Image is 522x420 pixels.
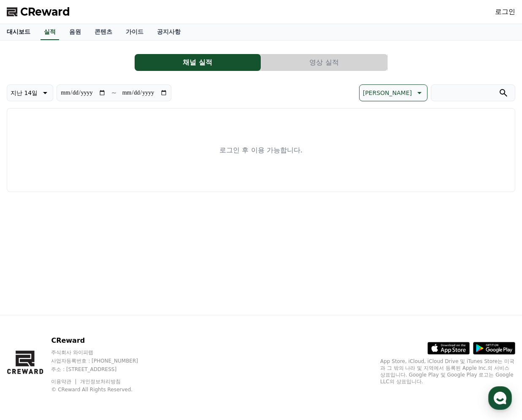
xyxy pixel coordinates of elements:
p: 지난 14일 [11,87,38,99]
span: 설정 [130,280,141,287]
a: 홈 [3,268,56,289]
p: © CReward All Rights Reserved. [51,386,154,393]
span: 대화 [77,281,87,287]
p: ~ [111,88,116,98]
a: 대화 [56,268,109,289]
a: 설정 [109,268,162,289]
a: CReward [7,5,70,19]
a: 로그인 [495,7,515,17]
a: 이용약관 [51,379,78,385]
a: 가이드 [119,24,150,40]
button: 채널 실적 [135,54,261,71]
p: 주소 : [STREET_ADDRESS] [51,366,154,373]
button: [PERSON_NAME] [359,84,427,101]
a: 콘텐츠 [88,24,119,40]
p: App Store, iCloud, iCloud Drive 및 iTunes Store는 미국과 그 밖의 나라 및 지역에서 등록된 Apple Inc.의 서비스 상표입니다. Goo... [380,358,515,385]
button: 영상 실적 [261,54,387,71]
p: 사업자등록번호 : [PHONE_NUMBER] [51,358,154,364]
p: 로그인 후 이용 가능합니다. [219,145,302,155]
p: CReward [51,336,154,346]
button: 지난 14일 [7,84,53,101]
a: 공지사항 [150,24,187,40]
span: 홈 [27,280,32,287]
p: [PERSON_NAME] [363,87,412,99]
a: 음원 [62,24,88,40]
p: 주식회사 와이피랩 [51,349,154,356]
a: 실적 [41,24,59,40]
a: 개인정보처리방침 [80,379,121,385]
span: CReward [20,5,70,19]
